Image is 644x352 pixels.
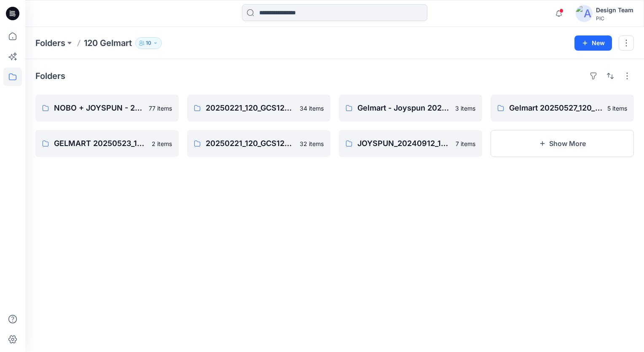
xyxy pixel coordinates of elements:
p: 10 [146,38,151,48]
p: 34 items [300,104,324,113]
a: Folders [35,37,65,49]
p: 3 items [455,104,475,113]
p: 2 items [152,139,172,148]
p: 5 items [607,104,627,113]
p: 20250221_120_GCS126 Gelmart Nobo [206,102,295,114]
p: Gelmart 20250527_120_RC [509,102,602,114]
p: 32 items [300,139,324,148]
img: avatar [576,5,593,22]
a: Gelmart 20250527_120_RC5 items [491,95,634,122]
a: 20250221_120_GCS126 Gelmart Nobo34 items [187,95,330,122]
p: 7 items [456,139,475,148]
p: JOYSPUN_20240912_120_RC [357,138,451,149]
p: 20250221_120_GCS126 Gelmart Joyspun [206,138,295,149]
a: GELMART 20250523_120_GC2 items [35,130,179,157]
p: 120 Gelmart [84,37,132,49]
p: Gelmart - Joyspun 20250725_120_RC [357,102,450,114]
a: 20250221_120_GCS126 Gelmart Joyspun32 items [187,130,330,157]
a: NOBO + JOYSPUN - 20250912_120_GC77 items [35,95,179,122]
button: New [574,35,612,51]
h4: Folders [35,71,65,81]
button: 10 [135,37,162,49]
p: GELMART 20250523_120_GC [54,138,147,149]
p: NOBO + JOYSPUN - 20250912_120_GC [54,102,144,114]
a: Gelmart - Joyspun 20250725_120_RC3 items [339,95,482,122]
button: Show More [491,130,634,157]
div: Design Team [596,5,633,15]
div: PIC [596,15,633,22]
p: 77 items [149,104,172,113]
a: JOYSPUN_20240912_120_RC7 items [339,130,482,157]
